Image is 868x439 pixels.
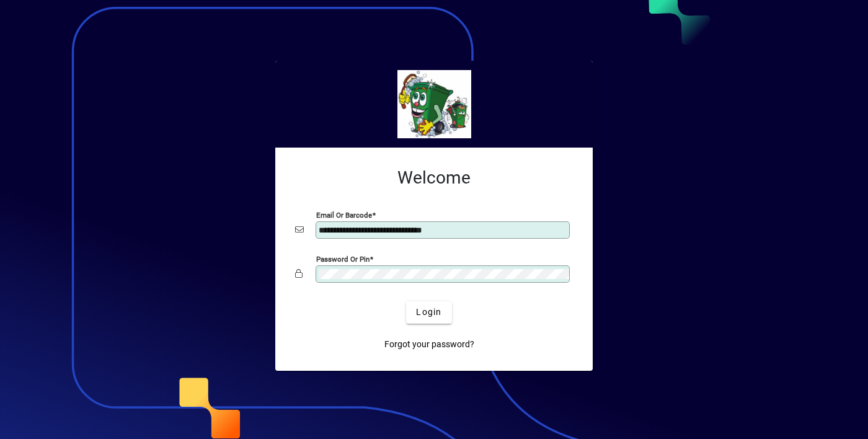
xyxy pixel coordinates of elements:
[379,334,479,356] a: Forgot your password?
[295,167,573,188] h2: Welcome
[316,210,372,219] mat-label: Email or Barcode
[416,306,441,319] span: Login
[384,338,474,351] span: Forgot your password?
[406,301,451,324] button: Login
[316,254,370,263] mat-label: Password or Pin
